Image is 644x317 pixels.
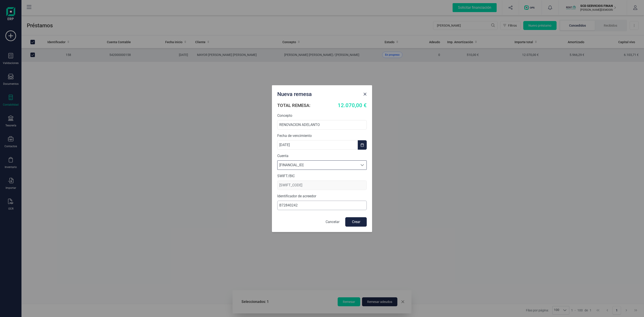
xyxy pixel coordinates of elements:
[358,140,367,150] button: Choose Date
[326,219,339,225] p: Cancelar
[361,91,369,98] button: Close
[278,161,358,170] span: [FINANCIAL_ID]
[277,194,367,199] label: Identificador de acreedor
[277,113,367,118] label: Concepto
[345,217,367,227] button: Crear
[277,133,367,138] label: Fecha de vencimiento
[277,140,358,150] input: dd/mm/aaaa
[277,153,367,159] label: Cuenta
[277,102,310,109] h6: TOTAL REMESA:
[338,101,367,109] span: 12.070,00 €
[277,173,367,179] label: SWIFT/BIC
[275,89,361,98] div: Nueva remesa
